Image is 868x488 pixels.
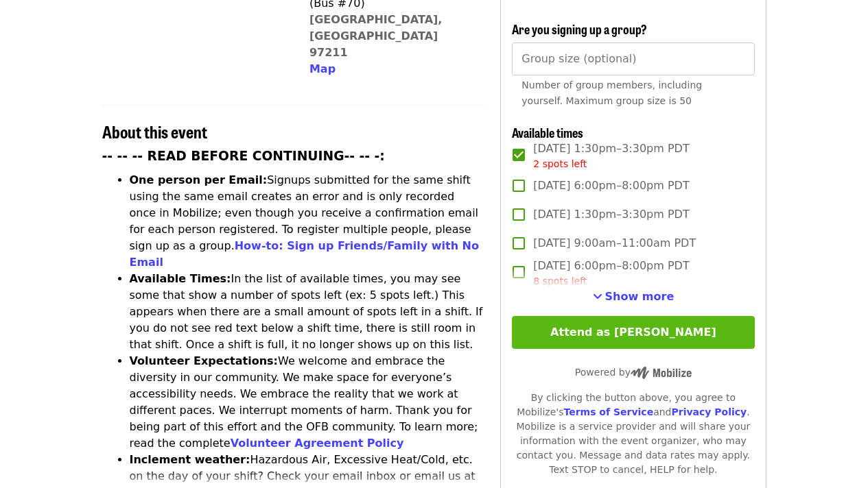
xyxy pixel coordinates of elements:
[671,406,747,417] a: Privacy Policy
[130,353,484,452] li: We welcome and embrace the diversity in our community. We make space for everyone’s accessibility...
[130,354,279,367] strong: Volunteer Expectations:
[512,391,754,477] div: By clicking the button above, you agree to Mobilize's and . Mobilize is a service provider and wi...
[521,80,702,106] span: Number of group members, including yourself. Maximum group size is 50
[575,367,692,378] span: Powered by
[130,271,484,353] li: In the list of available times, you may see some that show a number of spots left (ex: 5 spots le...
[512,20,647,38] span: Are you signing up a group?
[533,158,587,169] span: 2 spots left
[563,406,653,417] a: Terms of Service
[309,62,336,75] span: Map
[533,206,689,223] span: [DATE] 1:30pm–3:30pm PDT
[309,13,443,59] a: [GEOGRAPHIC_DATA], [GEOGRAPHIC_DATA] 97211
[512,42,754,75] input: [object Object]
[102,149,385,163] strong: -- -- -- READ BEFORE CONTINUING-- -- -:
[605,290,675,303] span: Show more
[309,61,336,77] button: Map
[533,178,689,194] span: [DATE] 6:00pm–8:00pm PDT
[533,258,689,289] span: [DATE] 6:00pm–8:00pm PDT
[231,437,404,450] a: Volunteer Agreement Policy
[102,119,207,143] span: About this event
[631,367,692,379] img: Powered by Mobilize
[533,141,689,171] span: [DATE] 1:30pm–3:30pm PDT
[593,289,675,305] button: See more timeslots
[130,239,480,269] a: How-to: Sign up Friends/Family with No Email
[533,235,696,252] span: [DATE] 9:00am–11:00am PDT
[130,173,268,186] strong: One person per Email:
[512,316,754,349] button: Attend as [PERSON_NAME]
[130,272,231,285] strong: Available Times:
[512,123,583,141] span: Available times
[130,453,250,466] strong: Inclement weather:
[533,276,587,286] span: 8 spots left
[130,172,484,271] li: Signups submitted for the same shift using the same email creates an error and is only recorded o...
